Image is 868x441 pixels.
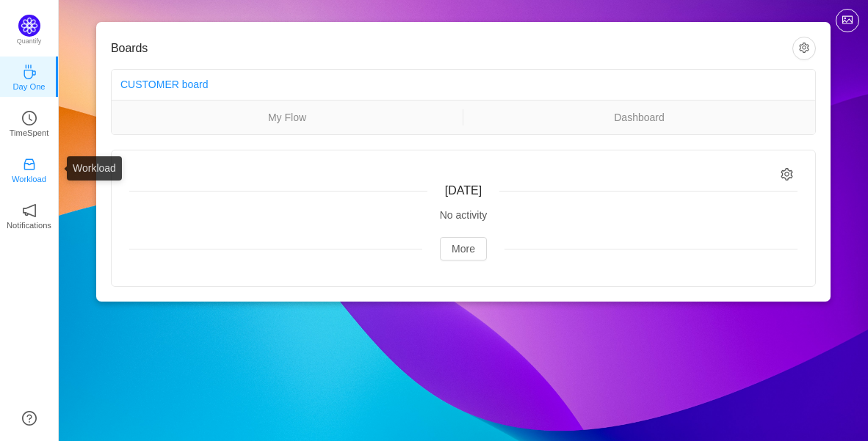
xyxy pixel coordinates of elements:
[129,208,798,223] div: No activity
[120,79,209,90] a: CUSTOMER board
[22,115,37,130] a: icon: clock-circleTimeSpent
[17,37,42,47] p: Quantify
[22,411,37,426] a: icon: question-circle
[10,126,49,139] p: TimeSpent
[836,9,859,32] button: icon: picture
[22,161,37,176] a: icon: inboxWorkload
[112,109,463,125] a: My Flow
[22,111,37,125] i: icon: clock-circle
[7,219,51,232] p: Notifications
[792,37,816,60] button: icon: setting
[18,15,40,37] img: Quantify
[781,168,793,181] i: icon: setting
[22,69,37,84] a: icon: coffeeDay One
[12,172,46,186] p: Workload
[22,65,37,79] i: icon: coffee
[111,41,792,56] h3: Boards
[445,184,482,197] span: [DATE]
[22,203,37,218] i: icon: notification
[440,237,487,260] button: More
[22,208,37,222] a: icon: notificationNotifications
[463,109,815,125] a: Dashboard
[22,157,37,172] i: icon: inbox
[12,80,45,93] p: Day One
